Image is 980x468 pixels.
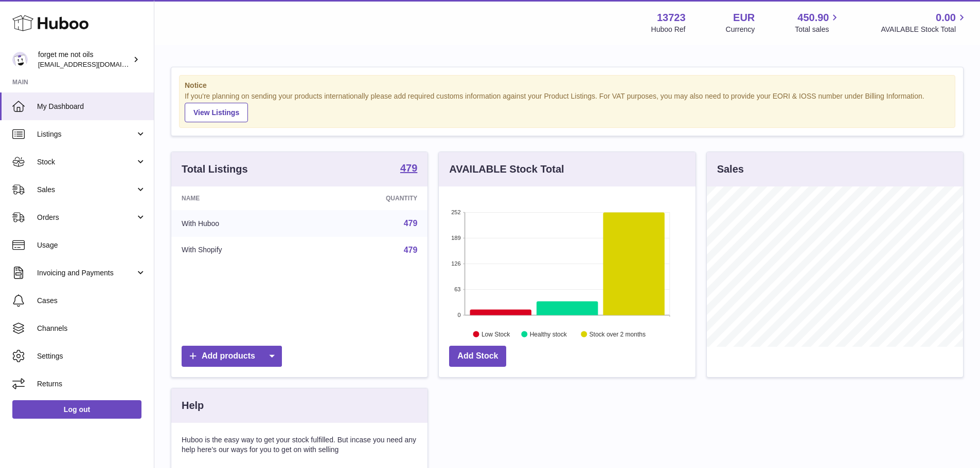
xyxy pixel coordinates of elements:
[404,219,418,228] a: 479
[185,91,950,122] div: If you're planning on sending your products internationally please add required customs informati...
[185,81,950,90] strong: Notice
[37,351,146,361] span: Settings
[37,324,146,333] span: Channels
[12,52,28,67] img: internalAdmin-13723@internal.huboo.com
[449,162,564,176] h3: AVAILABLE Stock Total
[404,246,418,254] a: 479
[182,162,248,176] h3: Total Listings
[171,186,310,210] th: Name
[651,25,686,34] div: Huboo Ref
[458,312,461,318] text: 0
[37,157,135,167] span: Stock
[185,103,248,122] a: View Listings
[37,240,146,250] span: Usage
[881,25,968,34] span: AVAILABLE Stock Total
[936,11,956,25] span: 0.00
[37,102,146,111] span: My Dashboard
[38,50,131,69] div: forget me not oils
[590,330,646,338] text: Stock over 2 months
[12,400,141,419] a: Log out
[37,268,135,278] span: Invoicing and Payments
[881,11,968,34] a: 0.00 AVAILABLE Stock Total
[37,129,135,139] span: Listings
[657,11,686,25] strong: 13723
[37,213,135,222] span: Orders
[171,210,310,237] td: With Huboo
[400,163,417,173] strong: 479
[37,296,146,306] span: Cases
[37,185,135,195] span: Sales
[182,435,417,455] p: Huboo is the easy way to get your stock fulfilled. But incase you need any help here's our ways f...
[795,25,841,34] span: Total sales
[182,346,282,367] a: Add products
[455,286,461,292] text: 63
[797,11,829,25] span: 450.90
[451,235,460,241] text: 189
[482,330,510,338] text: Low Stock
[451,209,460,215] text: 252
[530,330,567,338] text: Healthy stock
[733,11,755,25] strong: EUR
[717,162,744,176] h3: Sales
[449,346,506,367] a: Add Stock
[37,379,146,389] span: Returns
[451,260,460,267] text: 126
[38,60,151,68] span: [EMAIL_ADDRESS][DOMAIN_NAME]
[726,25,755,34] div: Currency
[310,186,428,210] th: Quantity
[182,399,204,413] h3: Help
[795,11,841,34] a: 450.90 Total sales
[171,237,310,264] td: With Shopify
[400,163,417,175] a: 479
